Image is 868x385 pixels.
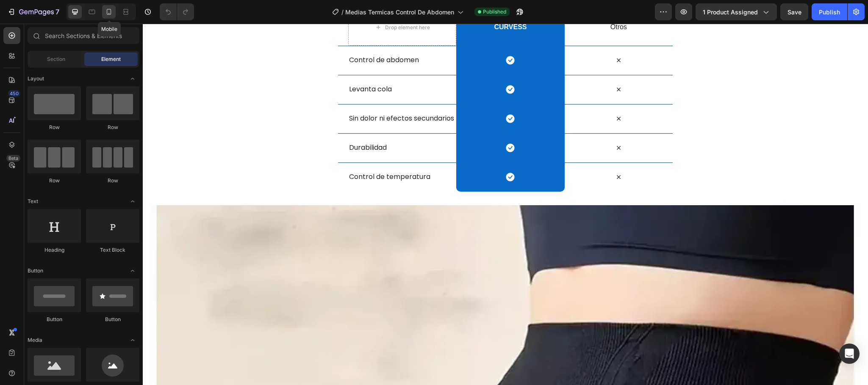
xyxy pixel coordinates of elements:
div: Row [86,124,139,131]
span: Sin dolor ni efectos secundarios [206,90,311,99]
iframe: Design area [143,24,868,385]
span: Section [47,55,65,63]
span: Element [101,55,121,63]
span: 1 product assigned [703,8,758,16]
span: Button [28,267,43,275]
button: Publish [812,3,847,20]
span: Durabilidad [206,119,244,129]
span: Toggle open [126,72,139,85]
span: Toggle open [126,195,139,208]
span: / [341,8,344,16]
span: Media [28,336,42,344]
span: Levanta cola [206,60,249,70]
button: Save [780,3,808,20]
div: Button [86,316,139,323]
p: 7 [55,7,59,17]
span: Layout [28,75,44,82]
div: Row [28,177,81,184]
div: Beta [6,155,20,162]
span: Toggle open [126,264,139,278]
div: Text Block [86,246,139,254]
div: Button [28,316,81,323]
div: 450 [8,90,20,97]
span: Save [788,8,801,16]
p: Control de temperatura [206,149,313,157]
div: Heading [28,246,81,254]
input: Search Sections & Elements [28,27,139,44]
div: Row [28,124,81,131]
div: Row [86,177,139,184]
div: Publish [819,8,840,16]
div: Open Intercom Messenger [839,344,860,364]
span: Text [28,198,38,205]
button: 1 product assigned [696,3,777,20]
span: Toggle open [126,333,139,347]
div: Undo/Redo [160,3,194,20]
span: Control de abdomen [206,31,276,41]
button: 7 [3,3,63,20]
span: Medias Termicas Control De Abdomen [345,8,454,16]
span: Published [483,8,506,16]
